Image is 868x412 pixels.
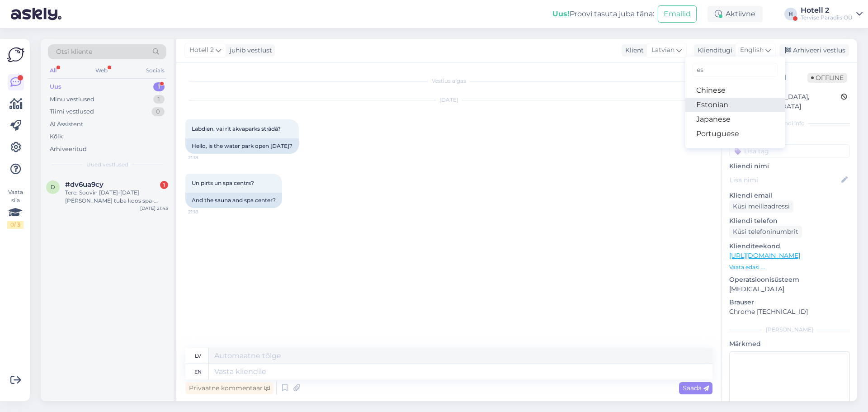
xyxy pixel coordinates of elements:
div: [PERSON_NAME] [729,326,850,334]
div: Aktiivne [708,6,763,22]
p: Operatsioonisüsteem [729,275,850,284]
div: Tere. Soovin [DATE]-[DATE] [PERSON_NAME] tuba koos spa-sissepaasuga broneerida. Kas saunamaailma ... [65,189,168,205]
p: Chrome [TECHNICAL_ID] [729,307,850,317]
span: Offline [807,73,847,83]
span: Uued vestlused [86,161,128,169]
div: Arhiveeritud [50,145,87,154]
p: Märkmed [729,339,850,349]
div: 0 [151,107,165,116]
input: Kirjuta, millist tag'i otsid [693,63,778,77]
span: 21:18 [188,208,222,215]
div: Proovi tasuta juba täna: [552,9,654,19]
p: Klienditeekond [729,242,850,251]
p: [MEDICAL_DATA] [729,284,850,294]
div: Tervise Paradiis OÜ [801,14,853,21]
div: Klienditugi [694,46,732,55]
input: Lisa nimi [730,175,840,185]
a: [URL][DOMAIN_NAME] [729,251,800,260]
div: Uus [50,82,61,91]
div: And the sauna and spa center? [185,193,282,208]
p: Brauser [729,298,850,307]
div: Vestlus algas [185,77,712,85]
div: Hotell 2 [801,7,853,14]
div: AI Assistent [50,120,83,129]
div: H [784,8,797,20]
div: [GEOGRAPHIC_DATA], [GEOGRAPHIC_DATA] [732,92,841,111]
div: Hello, is the water park open [DATE]? [185,138,299,154]
p: Kliendi tag'id [729,133,850,142]
span: Saada [683,384,709,392]
div: Küsi meiliaadressi [729,200,793,213]
div: All [48,65,58,76]
span: Latvian [651,45,675,55]
a: Chinese [685,83,785,98]
input: Lisa tag [729,144,850,158]
a: Japanese [685,112,785,127]
span: Hotell 2 [189,45,214,55]
div: 1 [153,95,165,104]
div: [DATE] 21:43 [140,205,168,212]
div: Web [94,65,109,76]
a: Estonian [685,98,785,112]
span: English [740,45,764,55]
span: Un pirts un spa centrs? [192,180,254,186]
div: Kliendi info [729,119,850,128]
div: Kõik [50,132,63,141]
div: 1 [153,82,165,91]
div: juhib vestlust [226,46,272,55]
div: Socials [144,65,166,76]
div: [DATE] [185,96,712,104]
span: #dv6ua9cy [65,180,104,189]
p: Kliendi nimi [729,161,850,171]
span: Otsi kliente [56,47,92,57]
p: Kliendi email [729,191,850,200]
div: Klient [622,46,644,55]
div: Minu vestlused [50,95,94,104]
div: Tiimi vestlused [50,107,94,116]
div: lv [195,348,201,364]
a: Hotell 2Tervise Paradiis OÜ [801,7,863,21]
div: en [194,364,202,379]
div: Vaata siia [7,188,24,229]
div: Küsi telefoninumbrit [729,226,802,238]
p: Kliendi telefon [729,216,850,226]
div: Privaatne kommentaar [185,382,274,394]
p: Vaata edasi ... [729,263,850,271]
div: 0 / 3 [7,221,24,229]
img: Askly Logo [7,46,24,63]
a: Portuguese [685,127,785,141]
button: Emailid [658,5,697,23]
span: 21:18 [188,154,222,161]
span: Labdien, vai rīt akvaparks strādā? [192,125,281,132]
b: Uus! [552,9,570,18]
span: d [51,184,55,190]
div: 1 [160,181,168,189]
div: Arhiveeri vestlus [779,44,849,57]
